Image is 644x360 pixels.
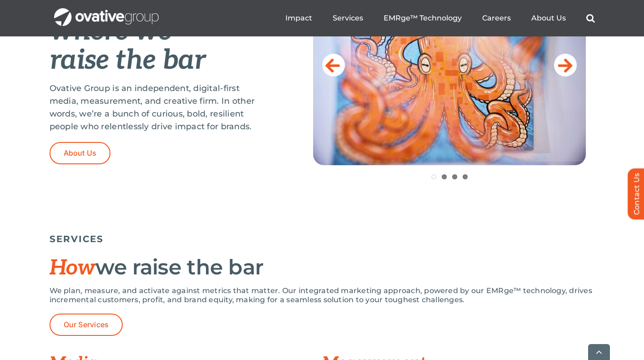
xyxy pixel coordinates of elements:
a: 4 [463,174,468,179]
a: 3 [452,174,457,179]
a: 2 [442,174,447,179]
h2: we raise the bar [50,256,595,279]
a: Our Services [50,314,123,336]
a: Services [333,14,363,23]
a: 1 [431,174,436,179]
a: Search [586,14,595,23]
a: OG_Full_horizontal_WHT [54,7,159,16]
a: Impact [285,14,312,23]
h5: SERVICES [50,233,595,244]
p: Ovative Group is an independent, digital-first media, measurement, and creative firm. In other wo... [50,82,268,133]
a: EMRge™ Technology [384,14,462,23]
em: raise the bar [50,44,205,77]
span: About Us [64,149,97,157]
a: About Us [531,14,566,23]
span: How [50,255,96,281]
a: About Us [50,142,111,164]
nav: Menu [285,4,595,33]
span: Our Services [64,320,109,329]
p: We plan, measure, and activate against metrics that matter. Our integrated marketing approach, po... [50,286,595,304]
a: Careers [482,14,511,23]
